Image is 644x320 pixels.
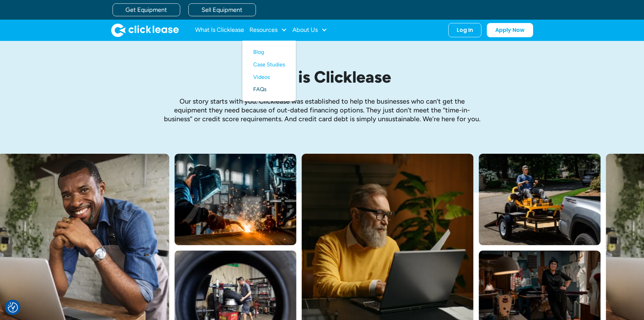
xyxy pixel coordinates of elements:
[111,23,179,37] img: Clicklease logo
[487,23,533,37] a: Apply Now
[457,27,473,34] div: Log In
[163,97,481,123] p: Our story starts with you. Clicklease was established to help the businesses who can’t get the eq...
[242,41,296,101] nav: Resources
[111,23,179,37] a: home
[188,3,256,16] a: Sell Equipment
[174,154,296,245] img: A welder in a large mask working on a large pipe
[253,71,285,84] a: Videos
[163,68,481,86] h1: What is Clicklease
[253,83,285,96] a: FAQs
[113,3,180,16] a: Get Equipment
[8,302,18,313] img: Revisit consent button
[292,23,327,37] div: About Us
[195,23,244,37] a: What Is Clicklease
[253,59,285,71] a: Case Studies
[253,46,285,59] a: Blog
[479,154,600,245] img: Man with hat and blue shirt driving a yellow lawn mower onto a trailer
[249,23,287,37] div: Resources
[8,302,18,313] button: Consent Preferences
